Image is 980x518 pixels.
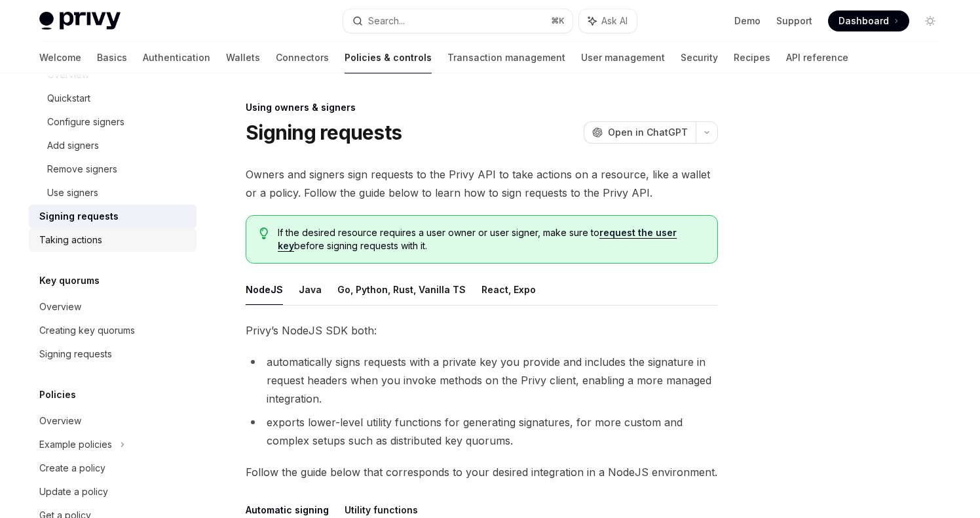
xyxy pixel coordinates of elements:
a: Basics [97,42,127,73]
a: Transaction management [447,42,565,73]
h5: Policies [39,387,76,403]
div: Remove signers [47,161,117,177]
span: Owners and signers sign requests to the Privy API to take actions on a resource, like a wallet or... [246,165,718,202]
h5: Key quorums [39,273,100,289]
a: Policies & controls [345,42,432,73]
a: Signing requests [29,342,197,366]
div: Creating key quorums [39,323,135,338]
a: Authentication [143,42,210,73]
a: Connectors [276,42,329,73]
a: Overview [29,409,197,433]
span: If the desired resource requires a user owner or user signer, make sure to before signing request... [278,226,704,252]
button: Go, Python, Rust, Vanilla TS [337,274,466,305]
span: Open in ChatGPT [608,126,688,139]
div: Quickstart [47,90,90,106]
button: React, Expo [481,274,536,305]
a: Wallets [226,42,260,73]
a: Dashboard [828,10,909,31]
button: NodeJS [246,274,283,305]
li: exports lower-level utility functions for generating signatures, for more custom and complex setu... [246,413,718,450]
span: Dashboard [839,14,889,28]
div: Signing requests [39,346,112,362]
button: Java [299,274,322,305]
span: Follow the guide below that corresponds to your desired integration in a NodeJS environment. [246,463,718,481]
button: Toggle dark mode [920,10,941,31]
a: Remove signers [29,157,197,181]
a: Welcome [39,42,81,73]
div: Configure signers [47,114,124,130]
svg: Tip [259,228,269,239]
a: API reference [786,42,848,73]
a: Update a policy [29,480,197,504]
a: User management [581,42,665,73]
li: automatically signs requests with a private key you provide and includes the signature in request... [246,353,718,408]
a: Recipes [734,42,770,73]
button: Search...⌘K [343,9,573,33]
div: Using owners & signers [246,101,718,114]
div: Signing requests [39,209,119,224]
div: Add signers [47,138,99,153]
div: Update a policy [39,484,108,500]
a: Quickstart [29,87,197,110]
a: Demo [734,14,761,28]
span: Privy’s NodeJS SDK both: [246,321,718,340]
a: Use signers [29,181,197,205]
div: Create a policy [39,460,105,476]
button: Ask AI [579,9,637,33]
a: Support [776,14,812,28]
h1: Signing requests [246,121,402,144]
a: Signing requests [29,205,197,228]
a: Add signers [29,134,197,157]
div: Overview [39,299,81,315]
div: Use signers [47,185,98,201]
span: ⌘ K [551,16,565,26]
a: Creating key quorums [29,319,197,342]
div: Taking actions [39,232,102,248]
div: Example policies [39,437,112,452]
a: Security [681,42,718,73]
div: Search... [368,13,405,29]
a: Overview [29,295,197,319]
div: Overview [39,413,81,429]
a: Taking actions [29,228,197,252]
img: light logo [39,12,121,30]
a: Configure signers [29,110,197,134]
button: Open in ChatGPT [584,121,696,144]
a: Create a policy [29,456,197,480]
span: Ask AI [601,14,628,28]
